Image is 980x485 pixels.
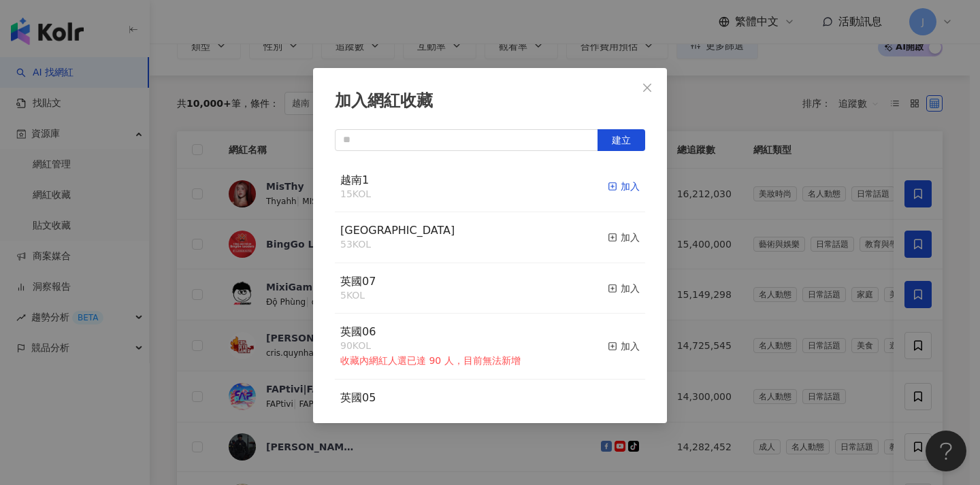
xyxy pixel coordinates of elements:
span: [GEOGRAPHIC_DATA] [340,224,455,237]
div: 加入網紅收藏 [335,90,645,113]
a: 英國06 [340,327,376,337]
div: 5 KOL [340,289,376,303]
span: close [642,82,653,93]
button: Close [634,74,661,101]
button: 加入 [608,173,640,201]
a: 英國05 [340,392,376,403]
span: 收藏內網紅人選已達 90 人，目前無法新增 [340,355,521,366]
a: [GEOGRAPHIC_DATA] [340,225,455,236]
div: 15 KOL [340,188,371,201]
div: 53 KOL [340,238,455,252]
a: 越南1 [340,175,369,186]
div: 加入 [608,339,640,354]
button: 加入 [608,223,640,252]
span: 英國05 [340,391,376,404]
div: 90 KOL [340,405,521,419]
span: 英國06 [340,325,376,338]
div: 加入 [608,230,640,245]
div: 90 KOL [340,339,521,353]
span: 英國07 [340,275,376,288]
span: 越南1 [340,173,369,186]
button: 加入 [608,274,640,303]
span: 建立 [612,135,631,146]
button: 建立 [598,129,645,151]
button: 加入 [608,324,640,368]
div: 加入 [608,405,640,420]
a: 英國07 [340,276,376,287]
button: 加入 [608,390,640,434]
div: 加入 [608,179,640,194]
div: 加入 [608,281,640,296]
